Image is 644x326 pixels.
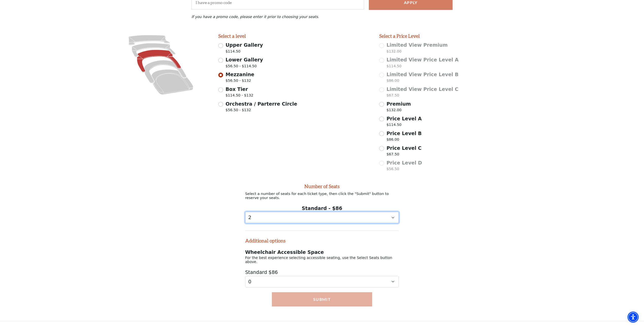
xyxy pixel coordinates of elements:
[225,49,263,56] span: $114.50
[379,117,384,121] input: Price Level A
[225,78,254,85] span: $56.50 - $132
[225,57,263,62] span: Lower Gallery
[387,93,458,100] p: $67.50
[225,86,248,92] span: Box Tier
[191,15,453,19] p: If you have a promo code, please enter it prior to choosing your seats.
[387,101,411,107] span: Premium
[225,107,297,114] span: $56.50 - $132
[218,33,372,39] h2: Select a level
[379,131,384,136] input: Price Level B
[379,33,533,39] h2: Select a Price Level
[245,192,399,200] p: Select a number of seats for each ticket type, then click the "Submit" button to reserve your seats.
[387,72,459,77] span: Limited View Price Level B
[387,145,422,151] span: Price Level C
[225,101,297,107] span: Orchestra / Parterre Circle
[379,146,384,151] input: Price Level C
[245,249,324,255] span: Wheelchair Accessible Space
[245,256,399,264] p: For the best experience selecting accessible seating, use the Select Seats button above.
[225,93,253,100] span: $114.50 - $132
[387,152,422,158] p: $67.50
[225,42,263,48] span: Upper Gallery
[387,86,458,92] span: Limited View Price Level C
[379,102,384,107] input: Premium
[387,166,422,173] p: $56.50
[387,131,422,136] span: Price Level B
[387,137,422,144] p: $86.00
[628,312,639,323] div: Accessibility Menu
[387,57,459,62] span: Limited View Price Level A
[387,160,422,166] span: Price Level D
[245,184,399,189] h2: Number of Seats
[387,42,448,48] span: Limited View Premium
[225,63,263,70] span: $56.50 - $114.50
[272,292,372,306] button: Submit
[387,107,411,114] p: $132.00
[387,116,422,121] span: Price Level A
[225,72,254,77] span: Mezzanine
[387,122,422,129] p: $114.50
[245,205,399,223] div: Standard - $86
[245,269,399,287] div: Standard $86
[387,78,459,85] p: $86.00
[245,212,399,223] select: Select quantity for Standard
[245,231,399,244] h2: Additional options
[387,49,448,56] p: $132.00
[387,63,459,70] p: $114.50
[245,276,399,287] select: Select quantity for Standard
